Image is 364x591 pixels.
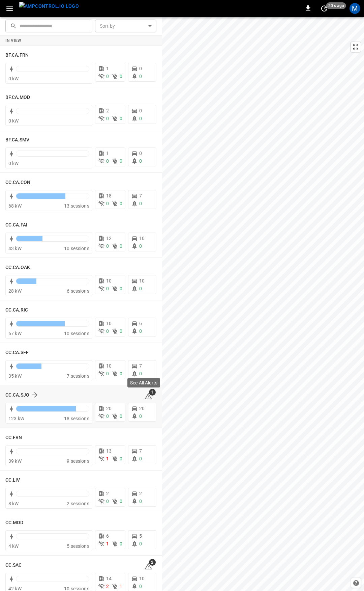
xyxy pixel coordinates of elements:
h6: BF.CA.FRN [5,52,29,59]
span: 10 [106,321,112,326]
span: 6 [106,533,109,539]
span: 68 kW [8,203,22,209]
span: 0 kW [8,118,19,124]
span: 0 [120,201,122,206]
span: 0 kW [8,161,19,166]
span: 0 [106,74,109,79]
span: 0 [139,499,142,504]
span: 0 [139,66,142,71]
span: 4 kW [8,543,19,549]
span: 0 [139,74,142,79]
span: 0 [139,108,142,113]
span: 1 [106,456,109,461]
span: 0 [139,243,142,249]
span: 0 [139,151,142,156]
span: 1 [120,584,122,589]
span: 7 [139,363,142,369]
span: 18 sessions [64,416,89,421]
span: 9 sessions [67,458,89,464]
h6: CC.CA.SJO [5,392,29,399]
span: 14 [106,576,112,581]
span: 0 [139,413,142,419]
span: 0 [120,116,122,121]
span: 0 [120,413,122,419]
p: See All Alerts [130,379,157,386]
span: 6 [139,321,142,326]
span: 0 [139,541,142,546]
span: 0 [106,158,109,164]
span: 0 [106,201,109,206]
span: 1 [106,151,109,156]
span: 0 [106,371,109,376]
span: 13 sessions [64,203,89,209]
span: 10 [139,278,145,284]
span: 1 [149,389,156,396]
h6: CC.FRN [5,434,22,441]
h6: CC.SAC [5,562,22,569]
span: 0 [106,499,109,504]
span: 20 [139,406,145,411]
span: 0 [139,158,142,164]
span: 10 sessions [64,246,89,251]
span: 0 [106,116,109,121]
span: 6 sessions [67,288,89,294]
div: profile-icon [350,3,360,14]
span: 123 kW [8,416,24,421]
h6: CC.CA.FAI [5,221,27,229]
h6: CC.LIV [5,477,20,484]
span: 7 [139,193,142,198]
span: 0 [120,499,122,504]
span: 0 [106,243,109,249]
span: 12 [106,236,112,241]
span: 5 [139,533,142,539]
span: 2 [106,584,109,589]
h6: CC.CA.SFF [5,349,29,356]
span: 7 sessions [67,373,89,379]
span: 0 [139,371,142,376]
span: 5 sessions [67,543,89,549]
span: 0 [139,584,142,589]
span: 0 [139,328,142,334]
h6: CC.CA.CON [5,179,30,186]
span: 7 [139,448,142,454]
strong: In View [5,38,22,43]
span: 0 [106,286,109,291]
span: 20 s ago [326,2,346,9]
span: 10 [139,236,145,241]
span: 10 [106,278,112,284]
h6: CC.CA.RIC [5,306,28,314]
h6: BF.CA.SMV [5,136,29,144]
span: 0 [120,158,122,164]
span: 10 [139,576,145,581]
h6: CC.CA.OAK [5,264,30,271]
span: 2 [106,491,109,496]
span: 13 [106,448,112,454]
span: 0 [120,74,122,79]
span: 1 [106,66,109,71]
span: 35 kW [8,373,22,379]
span: 10 sessions [64,331,89,336]
span: 0 [120,243,122,249]
span: 2 [106,108,109,113]
span: 1 [106,541,109,546]
span: 2 [149,559,156,566]
span: 18 [106,193,112,198]
span: 43 kW [8,246,22,251]
span: 0 [120,541,122,546]
span: 0 [139,116,142,121]
img: ampcontrol.io logo [19,2,79,10]
span: 0 [120,371,122,376]
span: 67 kW [8,331,22,336]
span: 0 kW [8,76,19,81]
span: 0 [120,456,122,461]
span: 0 [106,413,109,419]
span: 0 [139,286,142,291]
span: 8 kW [8,501,19,506]
span: 0 [139,456,142,461]
span: 0 [120,328,122,334]
h6: CC.MOD [5,519,24,527]
button: set refresh interval [319,3,330,14]
h6: BF.CA.MOD [5,94,30,101]
span: 0 [120,286,122,291]
span: 10 [106,363,112,369]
